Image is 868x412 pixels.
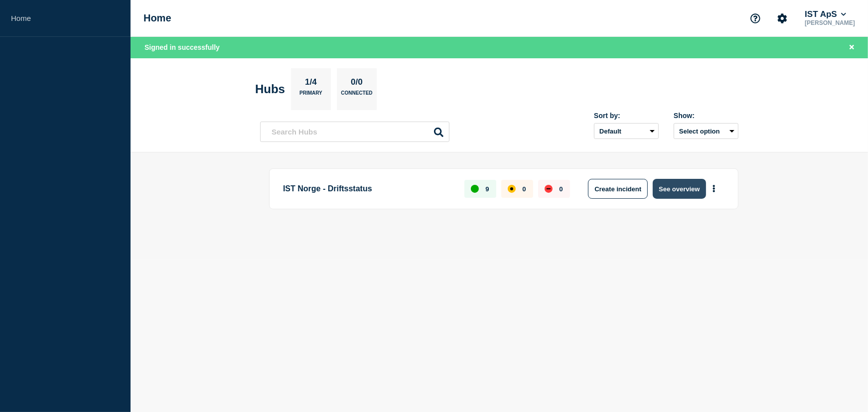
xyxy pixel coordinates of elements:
div: Show: [674,112,738,120]
h2: Hubs [255,82,285,96]
div: affected [508,185,516,193]
button: Support [745,8,766,29]
div: up [471,185,479,193]
div: down [545,185,553,193]
select: Sort by [594,123,659,139]
p: [PERSON_NAME] [803,19,857,26]
button: Create incident [588,179,648,199]
p: 0 [559,185,563,193]
button: More actions [708,180,721,198]
p: Primary [299,90,322,101]
p: 1/4 [301,77,321,90]
p: 0 [522,185,526,193]
span: Signed in successfully [145,43,220,51]
button: IST ApS [803,9,848,19]
p: Connected [341,90,372,101]
p: 9 [485,185,489,193]
input: Search Hubs [260,122,449,142]
p: 0/0 [347,77,367,90]
div: Sort by: [594,112,659,120]
button: See overview [653,179,706,199]
p: IST Norge - Driftsstatus [283,179,453,199]
h1: Home [144,12,171,24]
button: Account settings [772,8,793,29]
button: Close banner [846,42,858,53]
button: Select option [674,123,738,139]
